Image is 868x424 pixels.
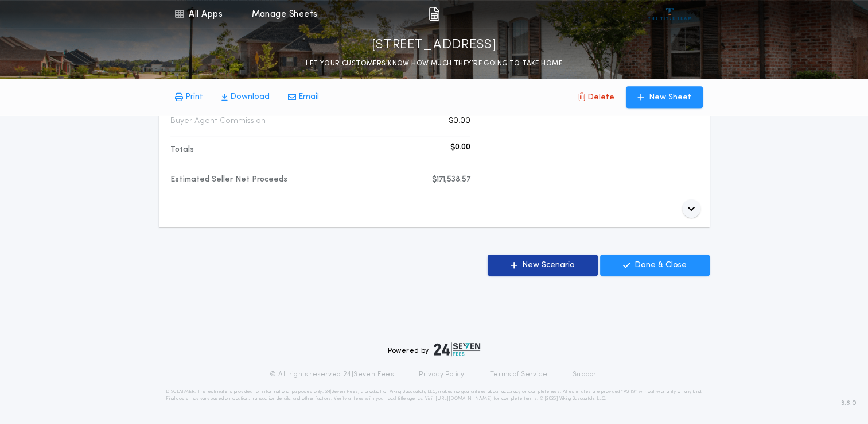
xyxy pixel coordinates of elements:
[306,58,562,70] p: LET YOUR CUSTOMERS KNOW HOW MUCH THEY’RE GOING TO TAKE HOME
[419,370,465,379] a: Privacy Policy
[573,370,598,379] a: Support
[648,8,691,20] img: vs-icon
[170,174,287,186] p: Estimated Seller Net Proceeds
[429,7,439,21] img: img
[212,87,279,107] button: Download
[166,388,703,402] p: DISCLAIMER: This estimate is provided for informational purposes only. 24|Seven Fees, a product o...
[432,174,470,186] p: $171,538.57
[170,144,194,156] p: Totals
[185,91,203,103] p: Print
[626,86,703,108] button: New Sheet
[569,86,624,108] button: Delete
[170,115,266,127] p: Buyer Agent Commission
[230,91,270,103] p: Download
[488,255,598,276] button: New Scenario
[841,398,857,408] span: 3.8.0
[435,396,492,401] a: [URL][DOMAIN_NAME]
[298,91,319,103] p: Email
[270,370,394,379] p: © All rights reserved. 24|Seven Fees
[279,87,328,107] button: Email
[635,260,687,271] p: Done & Close
[372,36,497,55] p: [STREET_ADDRESS]
[649,92,691,103] p: New Sheet
[434,342,481,356] img: logo
[600,255,710,276] button: Done & Close
[450,142,470,153] p: $0.00
[587,92,614,103] p: Delete
[522,260,575,271] p: New Scenario
[388,342,481,356] div: Powered by
[490,370,547,379] a: Terms of Service
[166,87,212,107] button: Print
[449,115,470,127] p: $0.00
